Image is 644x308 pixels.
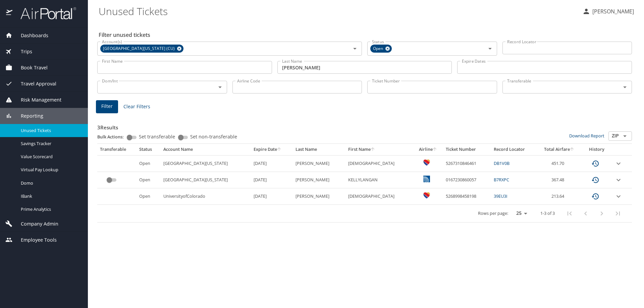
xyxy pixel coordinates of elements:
[12,80,56,87] span: Travel Approval
[161,155,251,172] td: [GEOGRAPHIC_DATA][US_STATE]
[251,172,293,188] td: [DATE]
[345,155,413,172] td: [DEMOGRAPHIC_DATA]
[137,155,160,172] td: Open
[139,134,175,139] span: Set transferable
[590,7,634,15] p: [PERSON_NAME]
[123,103,150,111] span: Clear Filters
[537,172,582,188] td: 367.48
[161,188,251,205] td: UniversityofColorado
[190,134,237,139] span: Set non-transferable
[582,144,612,155] th: History
[97,144,632,223] table: custom pagination table
[293,144,345,155] th: Last Name
[100,146,134,152] div: Transferable
[443,155,491,172] td: 5267310846461
[423,176,430,182] img: 8rwABk7GC6UtGatwAAAABJRU5ErkJggg==
[12,64,48,71] span: Book Travel
[12,48,32,55] span: Trips
[494,160,509,166] a: DB1V0B
[101,102,113,111] span: Filter
[13,7,76,20] img: airportal-logo.png
[485,44,495,53] button: Open
[100,45,179,52] span: [GEOGRAPHIC_DATA][US_STATE] (CU)
[161,144,251,155] th: Account Name
[478,211,508,215] p: Rows per page:
[99,1,577,21] h1: Unused Tickets
[494,177,509,183] a: B7RXPC
[423,159,430,166] img: Southwest Airlines
[251,155,293,172] td: [DATE]
[614,192,623,200] button: expand row
[350,44,360,53] button: Open
[12,96,61,104] span: Risk Management
[161,172,251,188] td: [GEOGRAPHIC_DATA][US_STATE]
[21,180,80,186] span: Domo
[537,144,582,155] th: Total Airfare
[277,147,282,152] button: sort
[293,188,345,205] td: [PERSON_NAME]
[494,193,507,199] a: 39EU3I
[251,144,293,155] th: Expire Date
[511,208,530,219] select: rows per page
[293,155,345,172] td: [PERSON_NAME]
[21,206,80,212] span: Prime Analytics
[345,172,413,188] td: KELLYLANGAN
[12,236,57,244] span: Employee Tools
[21,140,80,147] span: Savings Tracker
[97,120,632,131] h3: 3 Results
[614,160,623,168] button: expand row
[370,45,387,52] span: Open
[345,188,413,205] td: [DEMOGRAPHIC_DATA]
[620,131,630,141] button: Open
[570,147,575,152] button: sort
[21,167,80,173] span: Virtual Pay Lookup
[580,5,637,17] button: [PERSON_NAME]
[371,147,375,152] button: sort
[569,133,604,139] a: Download Report
[97,134,129,140] p: Bulk Actions:
[121,101,153,113] button: Clear Filters
[96,100,118,113] button: Filter
[215,82,225,92] button: Open
[251,188,293,205] td: [DATE]
[12,220,58,228] span: Company Admin
[137,172,160,188] td: Open
[537,155,582,172] td: 451.70
[137,144,160,155] th: Status
[12,112,43,120] span: Reporting
[537,188,582,205] td: 213.64
[620,82,630,92] button: Open
[100,45,183,53] div: [GEOGRAPHIC_DATA][US_STATE] (CU)
[413,144,443,155] th: Airline
[293,172,345,188] td: [PERSON_NAME]
[443,172,491,188] td: 0167230860057
[6,7,13,20] img: icon-airportal.png
[345,144,413,155] th: First Name
[21,127,80,134] span: Unused Tickets
[21,193,80,199] span: IBank
[370,45,392,53] div: Open
[443,188,491,205] td: 5268998458198
[99,29,633,40] h2: Filter unused tickets
[137,188,160,205] td: Open
[614,176,623,184] button: expand row
[443,144,491,155] th: Ticket Number
[433,147,437,152] button: sort
[423,192,430,199] img: bnYnzlNK7txYEDdZKaGJhU0uy2pBZGKU3ewuEsf2fAAMA9p6PmltIngwAAAAASUVORK5CYII=
[491,144,537,155] th: Record Locator
[21,153,80,160] span: Value Scorecard
[540,211,555,215] p: 1-3 of 3
[12,32,48,39] span: Dashboards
